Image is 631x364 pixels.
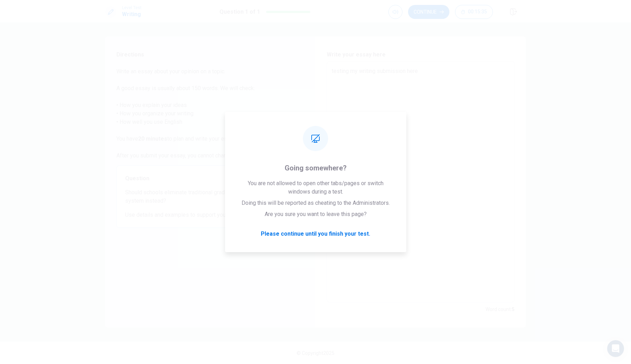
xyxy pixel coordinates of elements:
[122,10,142,19] h1: Writing
[327,50,515,59] h6: Write your essay here
[116,67,304,160] span: Write an essay about your opinion on a topic. A good essay is usually about 150 words. We will ch...
[116,50,304,59] span: Directions
[125,211,296,219] span: Use details and examples to support your explanation.
[408,5,449,19] button: Continue
[138,135,167,142] strong: 20 minutes
[468,9,487,15] span: 00:15:35
[125,174,296,183] span: Question
[297,350,334,356] span: © Copyright 2025
[332,67,510,297] textarea: testing my writing submission here
[122,5,142,10] span: Level Test
[607,340,624,357] div: Open Intercom Messenger
[219,8,260,16] h1: Question 1 of 1
[125,188,296,205] span: Should schools eliminate traditional grades and use a pass/fail system instead?
[512,306,515,312] strong: 5
[455,5,493,19] button: 00:15:35
[486,305,515,314] h6: Word count :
